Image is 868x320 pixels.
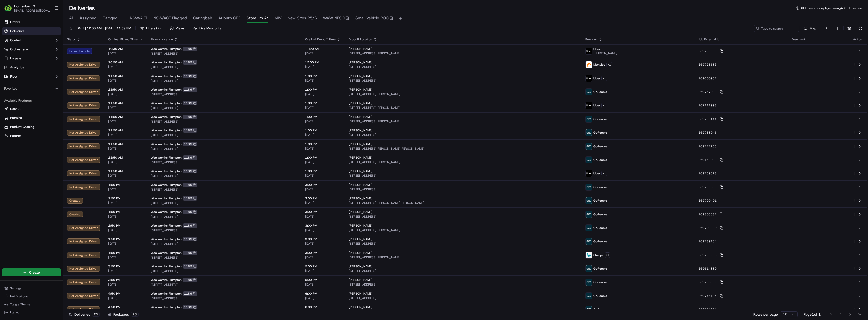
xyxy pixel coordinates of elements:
[305,196,341,200] span: 3:00 PM
[349,60,373,64] span: [PERSON_NAME]
[349,133,577,137] span: [STREET_ADDRESS]
[349,187,577,191] span: [STREET_ADDRESS]
[4,106,59,111] a: Nash AI
[108,251,143,255] span: 1:50 PM
[10,106,21,111] span: Nash AI
[108,237,143,241] span: 1:50 PM
[183,142,197,146] div: 1189
[176,26,184,31] span: Views
[108,119,143,123] span: [DATE]
[349,119,577,123] span: [STREET_ADDRESS][PERSON_NAME]
[108,169,143,173] span: 11:50 AM
[108,147,143,151] span: [DATE]
[586,129,592,136] img: gopeople_logo.png
[193,15,212,21] span: Caringbah
[305,142,341,146] span: 1:00 PM
[10,56,21,61] span: Engage
[593,117,607,121] span: GoPeople
[800,6,862,10] span: All times are displayed using AEST timezone
[698,294,717,298] span: 269746125
[349,183,373,187] span: [PERSON_NAME]
[349,160,577,164] span: [STREET_ADDRESS][PERSON_NAME]
[151,47,182,51] span: Woolworths Plumpton
[151,251,182,255] span: Woolworths Plumpton
[183,210,197,214] div: 1189
[108,156,143,160] span: 11:50 AM
[349,101,373,105] span: [PERSON_NAME]
[218,15,240,21] span: Auburn CFC
[2,36,61,44] button: Control
[108,133,143,137] span: [DATE]
[183,47,197,51] div: 1189
[183,87,197,92] div: 1189
[349,215,577,219] span: [STREET_ADDRESS]
[183,60,197,65] div: 1189
[698,171,717,175] span: 269739328
[183,128,197,133] div: 1189
[585,37,597,41] span: Provider
[586,170,592,177] img: uber-new-logo.jpeg
[698,131,723,135] button: 269783946
[10,20,20,24] span: Orders
[586,102,592,109] img: uber-new-logo.jpeg
[593,226,607,230] span: GoPeople
[108,215,143,219] span: [DATE]
[2,27,61,35] a: Deliveries
[586,293,592,299] img: gopeople_logo.png
[305,237,341,241] span: 3:00 PM
[698,103,717,108] span: 267111998
[593,47,600,51] span: Uber
[305,51,341,55] span: [DATE]
[151,106,297,110] span: [STREET_ADDRESS]
[108,106,143,110] span: [DATE]
[586,211,592,218] img: gopeople_logo.png
[349,128,373,132] span: [PERSON_NAME]
[593,185,607,189] span: GoPeople
[698,212,723,216] button: 269803587
[183,115,197,119] div: 1189
[2,45,61,53] button: Orchestrate
[108,224,143,228] span: 1:50 PM
[151,196,182,200] span: Woolworths Plumpton
[2,63,61,72] a: Analytics
[151,237,182,241] span: Woolworths Plumpton
[2,54,61,62] button: Engage
[698,158,723,162] button: 269163082
[586,143,592,150] img: gopeople_logo.png
[349,156,373,160] span: [PERSON_NAME]
[2,132,61,140] button: Returns
[156,26,161,31] span: ( 2 )
[151,169,182,173] span: Woolworths Plumpton
[305,106,341,110] span: [DATE]
[698,239,717,243] span: 269789154
[4,125,59,129] a: Product Catalog
[151,115,182,119] span: Woolworths Plumpton
[151,65,297,69] span: [STREET_ADDRESS]
[305,210,341,214] span: 3:00 PM
[167,25,187,32] button: Views
[2,301,61,308] button: Toggle Theme
[698,37,719,41] span: Job External Id
[305,60,341,64] span: 12:00 PM
[2,114,61,122] button: Promise
[698,185,717,189] span: 269792695
[698,267,723,271] button: 269614339
[586,225,592,231] img: gopeople_logo.png
[10,29,24,33] span: Deliveries
[130,15,147,21] span: NSW/ACT
[305,242,341,246] span: [DATE]
[138,25,163,32] button: Filters(2)
[698,199,717,203] span: 269799401
[698,212,717,216] span: 269803587
[305,92,341,96] span: [DATE]
[606,62,612,67] button: +1
[146,26,161,31] span: Filters
[698,103,723,108] button: 267111998
[349,169,373,173] span: [PERSON_NAME]
[857,25,864,32] button: Refresh
[586,252,592,258] img: sherpa_logo.png
[305,133,341,137] span: [DATE]
[698,294,723,298] button: 269746125
[151,147,297,151] span: [STREET_ADDRESS]
[14,9,50,13] span: [EMAIL_ADDRESS][DOMAIN_NAME]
